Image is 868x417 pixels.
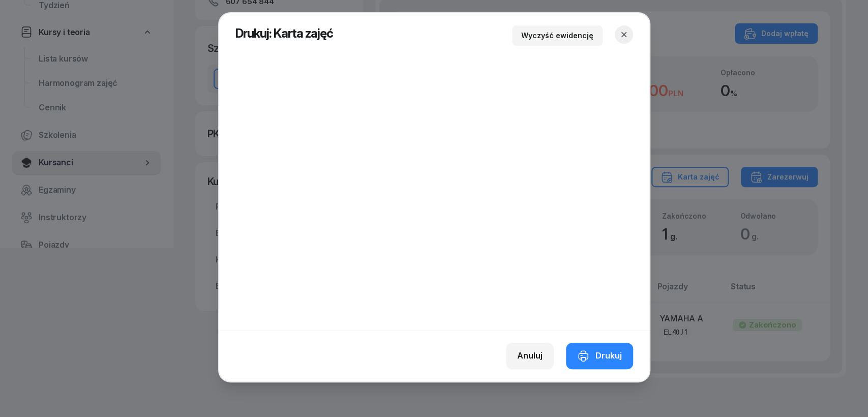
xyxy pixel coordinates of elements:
div: Anuluj [517,349,543,363]
button: Wyczyść ewidencję [512,25,603,46]
div: Wyczyść ewidencję [521,29,593,42]
div: Drukuj [577,349,622,363]
span: Drukuj: Karta zajęć [235,26,333,41]
button: Anuluj [506,343,554,369]
button: Drukuj [566,343,633,369]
